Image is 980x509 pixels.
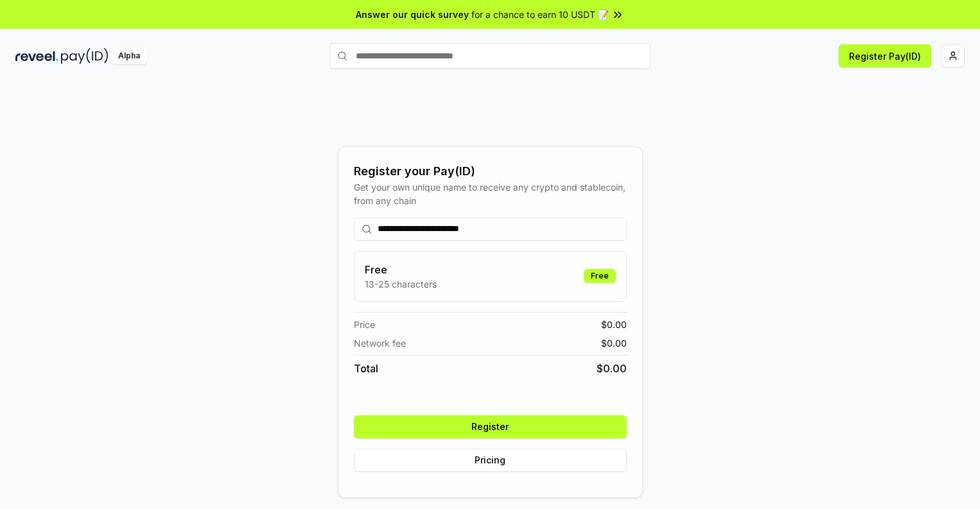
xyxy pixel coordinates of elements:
[354,449,627,472] button: Pricing
[601,318,627,331] span: $ 0.00
[111,48,147,64] div: Alpha
[354,336,406,350] span: Network fee
[354,415,627,438] button: Register
[356,8,469,21] span: Answer our quick survey
[584,269,616,283] div: Free
[597,361,627,376] span: $ 0.00
[354,361,378,376] span: Total
[354,180,627,207] div: Get your own unique name to receive any crypto and stablecoin, from any chain
[365,277,437,291] p: 13-25 characters
[839,44,931,67] button: Register Pay(ID)
[365,262,437,277] h3: Free
[15,48,58,64] img: reveel_dark
[354,162,627,180] div: Register your Pay(ID)
[601,336,627,350] span: $ 0.00
[354,318,375,331] span: Price
[61,48,109,64] img: pay_id
[471,8,609,21] span: for a chance to earn 10 USDT 📝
